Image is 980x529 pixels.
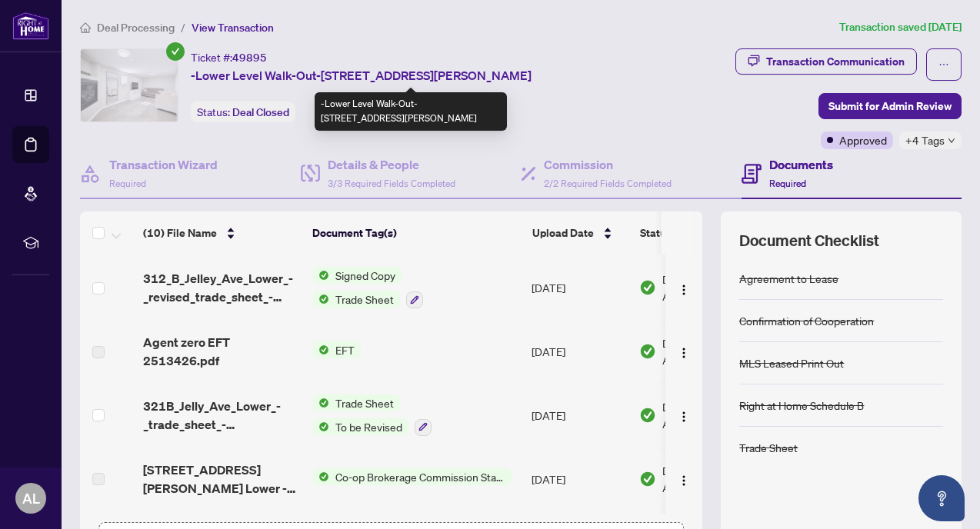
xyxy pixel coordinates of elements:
img: IMG-N12317165_1.jpg [81,49,178,121]
span: check-circle [166,42,185,61]
th: Upload Date [526,211,634,255]
div: -Lower Level Walk-Out-[STREET_ADDRESS][PERSON_NAME] [315,92,507,131]
button: Logo [672,275,696,300]
span: home [80,22,91,33]
th: (10) File Name [137,211,306,255]
img: Document Status [639,343,656,360]
span: View Transaction [192,21,274,35]
span: 321B_Jelly_Ave_Lower_-_trade_sheet_-_Andrea_to_Review.pdf [143,397,300,434]
img: Logo [678,474,690,487]
span: +4 Tags [905,131,945,149]
button: Logo [672,403,696,428]
span: 312_B_Jelley_Ave_Lower_-_revised_trade_sheet_-_Andrea_to_Review.pdf [143,269,300,306]
h4: Transaction Wizard [109,155,218,174]
td: [DATE] [525,382,633,448]
button: Logo [672,467,696,491]
span: Submit for Admin Review [828,94,952,118]
td: [DATE] [525,321,633,382]
span: EFT [329,341,361,358]
img: Document Status [639,407,656,424]
div: Confirmation of Cooperation [739,312,874,329]
span: Signed Copy [329,267,402,284]
span: Required [769,178,806,189]
span: Deal Processing [97,21,175,35]
button: Submit for Admin Review [818,93,962,119]
span: [STREET_ADDRESS][PERSON_NAME] Lower - Coop CS.pdf [143,461,300,497]
img: Status Icon [312,291,329,308]
th: Status [634,211,765,255]
span: Upload Date [532,225,594,241]
h4: Details & People [328,155,455,174]
div: Right at Home Schedule B [739,397,864,414]
span: Document Approved [662,271,758,304]
img: Status Icon [312,418,329,435]
div: MLS Leased Print Out [739,354,844,371]
td: [DATE] [525,448,633,510]
h4: Commission [544,155,672,174]
span: AL [22,487,40,509]
img: Status Icon [312,468,329,485]
button: Open asap [918,475,965,521]
img: Status Icon [312,341,329,358]
span: down [948,137,955,145]
div: Transaction Communication [766,49,905,74]
img: Logo [678,347,690,359]
span: To be Revised [329,418,408,435]
span: Document Approved [662,462,758,496]
th: Document Tag(s) [306,211,526,255]
span: -Lower Level Walk-Out-[STREET_ADDRESS][PERSON_NAME] [191,66,532,85]
span: Deal Closed [232,105,289,119]
img: Status Icon [312,267,329,284]
img: Document Status [639,471,656,487]
span: Approved [839,131,887,148]
div: Ticket #: [191,48,267,66]
h4: Documents [769,155,833,174]
span: Required [109,178,146,189]
button: Status IconSigned CopyStatus IconTrade Sheet [312,267,423,308]
span: Co-op Brokerage Commission Statement [329,468,512,485]
span: 3/3 Required Fields Completed [328,178,455,189]
span: 2/2 Required Fields Completed [544,178,672,189]
button: Transaction Communication [735,48,917,75]
article: Transaction saved [DATE] [839,18,962,36]
span: Trade Sheet [329,394,400,411]
td: [DATE] [525,255,633,321]
span: Agent zero EFT 2513426.pdf [143,333,300,370]
span: Document Checklist [739,230,879,251]
img: logo [12,12,49,40]
img: Logo [678,411,690,423]
span: (10) File Name [143,225,217,241]
button: Status IconCo-op Brokerage Commission Statement [312,468,512,485]
span: Document Approved [662,398,758,432]
img: Status Icon [312,394,329,411]
span: Trade Sheet [329,291,400,308]
div: Agreement to Lease [739,270,838,287]
button: Status IconEFT [312,341,361,358]
li: / [181,18,185,36]
span: ellipsis [938,59,949,70]
img: Document Status [639,279,656,296]
button: Logo [672,339,696,364]
img: Logo [678,284,690,296]
div: Status: [191,101,295,122]
span: Document Approved [662,334,758,368]
span: 49895 [232,51,267,65]
button: Status IconTrade SheetStatus IconTo be Revised [312,394,432,436]
span: Status [640,225,672,241]
div: Trade Sheet [739,439,798,456]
